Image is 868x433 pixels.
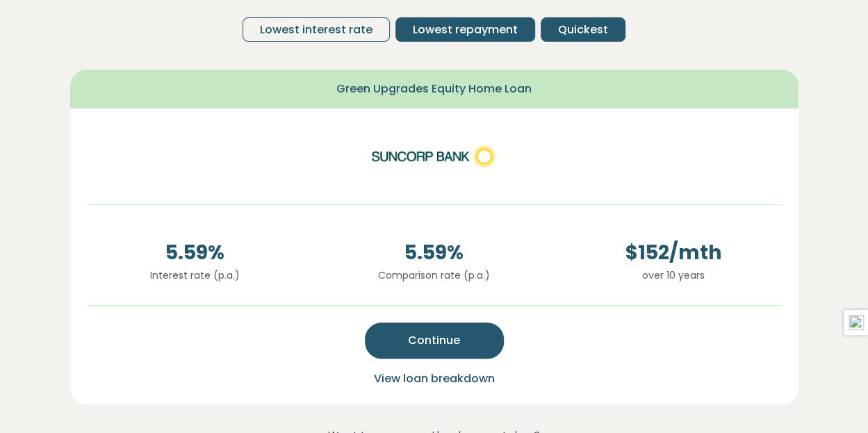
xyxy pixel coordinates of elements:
button: Continue [365,322,504,359]
span: Green Upgrades Equity Home Loan [336,81,532,97]
span: Lowest repayment [413,22,518,38]
span: Quickest [558,22,608,38]
span: 5.59 % [326,238,543,268]
p: Comparison rate (p.a.) [326,268,543,283]
span: Lowest interest rate [260,22,372,38]
button: Quickest [541,17,625,42]
p: Interest rate (p.a.) [87,268,304,283]
span: 5.59 % [87,238,304,268]
span: $ 152 /mth [565,238,782,268]
p: over 10 years [565,268,782,283]
span: View loan breakdown [374,370,495,386]
span: Continue [408,332,460,349]
img: suncorp logo [372,125,497,188]
button: Lowest repayment [395,17,535,42]
button: View loan breakdown [370,370,499,388]
button: Lowest interest rate [243,17,390,42]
